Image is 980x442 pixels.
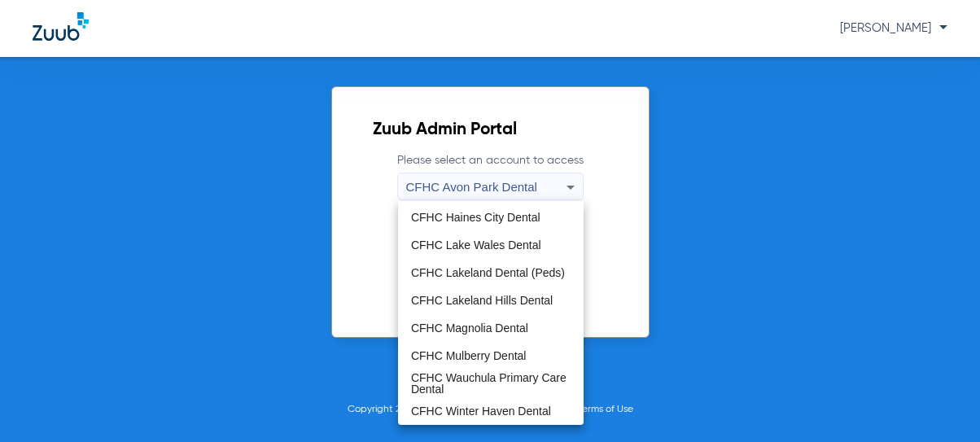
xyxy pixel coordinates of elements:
span: CFHC Lake Wales Dental [411,239,541,251]
span: CFHC Lakeland Hills Dental [411,295,553,306]
span: CFHC Lakeland Dental (Peds) [411,267,565,278]
span: CFHC Magnolia Dental [411,322,528,334]
span: CFHC Mulberry Dental [411,350,527,361]
span: CFHC Wauchula Primary Care Dental [411,372,571,395]
span: CFHC Haines City Dental [411,212,540,223]
span: CFHC Winter Haven Dental [411,405,551,417]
